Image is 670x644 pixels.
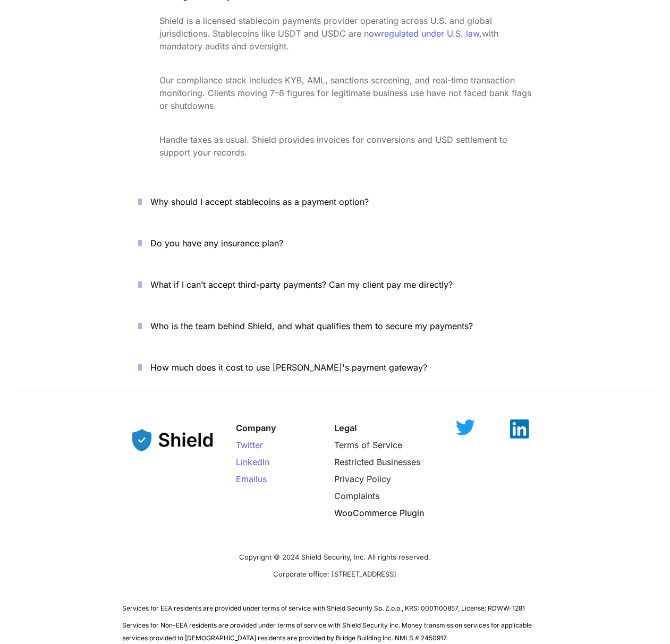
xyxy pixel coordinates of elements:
[258,474,267,484] span: us
[160,15,495,39] span: Shield is a licensed stablecoin payments provider operating across U.S. and global jurisdictions....
[240,553,431,561] span: Copyright © 2024 Shield Security, Inc. All rights reserved.
[236,474,267,484] a: Emailus
[151,196,369,207] span: Why should I accept stablecoins as a payment option?
[334,491,379,501] a: Complaints
[236,457,269,467] a: LinkedIn
[123,12,548,177] div: Is this legal? Will my bank shut me down? What about taxes?
[381,28,482,39] a: regulated under U.S. law,
[123,268,548,301] button: What if I can’t accept third-party payments? Can my client pay me directly?
[334,423,357,433] strong: Legal
[334,457,420,467] a: Restricted Businesses
[160,28,502,51] span: with mandatory audits and oversight.
[236,474,258,484] span: Email
[334,508,424,518] a: WooCommerce Plugin
[160,134,511,158] span: Handle taxes as usual. Shield provides invoices for conversions and USD settlement to support you...
[236,440,263,450] a: Twitter
[123,621,534,642] span: Services for Non-EEA residents are provided under terms of service with Shield Security Inc. Mone...
[160,75,535,111] span: Our compliance stack includes KYB, AML, sanctions screening, and real-time transaction monitoring...
[151,279,453,290] span: What if I can’t accept third-party payments? Can my client pay me directly?
[334,474,391,484] a: Privacy Policy
[123,604,525,612] span: Services for EEA residents are provided under terms of service with Shield Security Sp. Z.o.o., K...
[151,362,428,373] span: How much does it cost to use [PERSON_NAME]'s payment gateway?
[334,440,402,450] a: Terms of Service
[123,227,548,260] button: Do you have any insurance plan?
[274,570,397,578] span: Corporate office: [STREET_ADDRESS]
[123,310,548,342] button: Who is the team behind Shield, and what qualifies them to secure my payments?
[236,423,276,433] strong: Company
[151,321,473,331] span: Who is the team behind Shield, and what qualifies them to secure my payments?
[123,351,548,384] button: How much does it cost to use [PERSON_NAME]'s payment gateway?
[151,238,284,248] span: Do you have any insurance plan?
[123,185,548,218] button: Why should I accept stablecoins as a payment option?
